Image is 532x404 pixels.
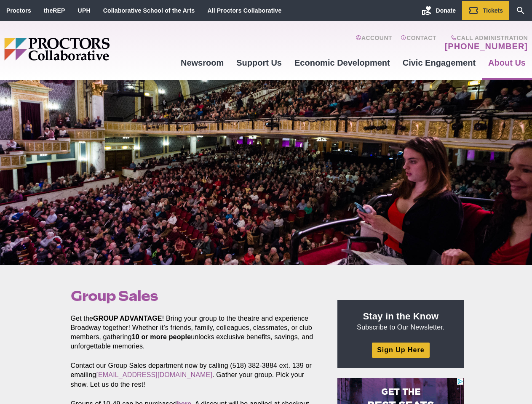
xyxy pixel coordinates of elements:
a: Contact [401,35,436,51]
strong: 10 or more people [132,333,191,340]
a: [PHONE_NUMBER] [445,41,528,51]
strong: Stay in the Know [363,311,439,322]
p: Get the ! Bring your group to the theatre and experience Broadway together! Whether it’s friends,... [71,314,318,351]
img: Proctors logo [4,38,174,61]
a: [EMAIL_ADDRESS][DOMAIN_NAME] [96,371,212,378]
a: All Proctors Collaborative [207,7,281,14]
a: UPH [78,7,91,14]
span: Tickets [483,7,503,14]
a: Newsroom [174,51,230,74]
span: Donate [436,7,456,14]
a: Collaborative School of the Arts [103,7,195,14]
strong: GROUP ADVANTAGE [93,315,162,322]
span: Call Administration [442,35,528,41]
a: Support Us [230,51,288,74]
p: Contact our Group Sales department now by calling (518) 382-3884 ext. 139 or emailing . Gather yo... [71,361,318,389]
a: Economic Development [288,51,396,74]
h1: Group Sales [71,288,318,304]
a: Search [509,1,532,20]
a: Civic Engagement [396,51,482,74]
a: Tickets [462,1,509,20]
a: Proctors [6,7,31,14]
a: Account [356,35,392,51]
p: Subscribe to Our Newsletter. [348,310,454,332]
a: Donate [415,1,462,20]
a: Sign Up Here [372,343,429,357]
a: About Us [482,51,532,74]
a: theREP [44,7,65,14]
